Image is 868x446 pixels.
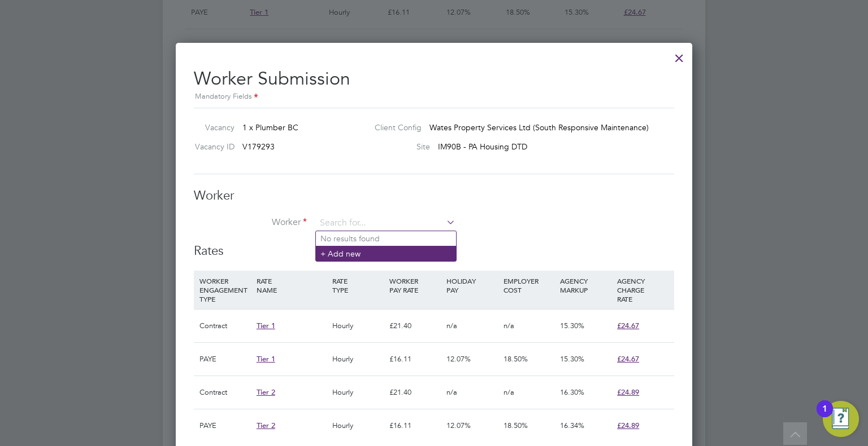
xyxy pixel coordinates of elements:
div: Mandatory Fields [194,91,674,103]
div: Contract [197,310,254,342]
div: PAYE [197,343,254,376]
h2: Worker Submission [194,59,674,103]
div: Hourly [329,409,387,442]
label: Site [366,142,430,152]
div: Contract [197,376,254,409]
span: n/a [446,321,457,330]
span: £24.67 [617,354,639,364]
span: n/a [446,387,457,397]
span: 15.30% [560,354,584,364]
span: 15.30% [560,321,584,330]
span: V179293 [242,142,275,152]
span: Wates Property Services Ltd (South Responsive Maintenance) [429,122,649,133]
li: + Add new [316,246,456,261]
span: Tier 1 [257,354,275,364]
div: Hourly [329,343,387,376]
span: 12.07% [446,421,471,430]
div: AGENCY CHARGE RATE [614,271,671,309]
div: £21.40 [387,310,444,342]
label: Vacancy [189,122,235,133]
div: AGENCY MARKUP [557,271,614,300]
div: HOLIDAY PAY [444,271,501,300]
div: WORKER PAY RATE [387,271,444,300]
span: 18.50% [504,421,528,430]
span: 12.07% [446,354,471,364]
input: Search for... [316,215,455,232]
label: Worker [194,217,307,228]
div: £16.11 [387,409,444,442]
div: £16.11 [387,343,444,376]
label: Client Config [366,122,422,133]
div: Hourly [329,376,387,409]
h3: Rates [194,243,674,259]
span: 16.34% [560,421,584,430]
div: PAYE [197,409,254,442]
li: No results found [316,231,456,246]
span: £24.67 [617,321,639,330]
span: IM90B - PA Housing DTD [438,142,527,152]
span: Tier 2 [257,387,275,397]
div: RATE NAME [254,271,329,300]
div: WORKER ENGAGEMENT TYPE [197,271,254,309]
span: n/a [504,387,514,397]
span: Tier 2 [257,421,275,430]
span: Tier 1 [257,321,275,330]
div: RATE TYPE [329,271,387,300]
label: Vacancy ID [189,142,235,152]
div: EMPLOYER COST [501,271,558,300]
span: £24.89 [617,387,639,397]
span: 18.50% [504,354,528,364]
span: 16.30% [560,387,584,397]
button: Open Resource Center, 1 new notification [823,401,859,437]
span: £24.89 [617,421,639,430]
span: n/a [504,321,514,330]
div: Hourly [329,310,387,342]
h3: Worker [194,188,674,204]
div: £21.40 [387,376,444,409]
div: 1 [822,409,827,423]
span: 1 x Plumber BC [242,122,298,133]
